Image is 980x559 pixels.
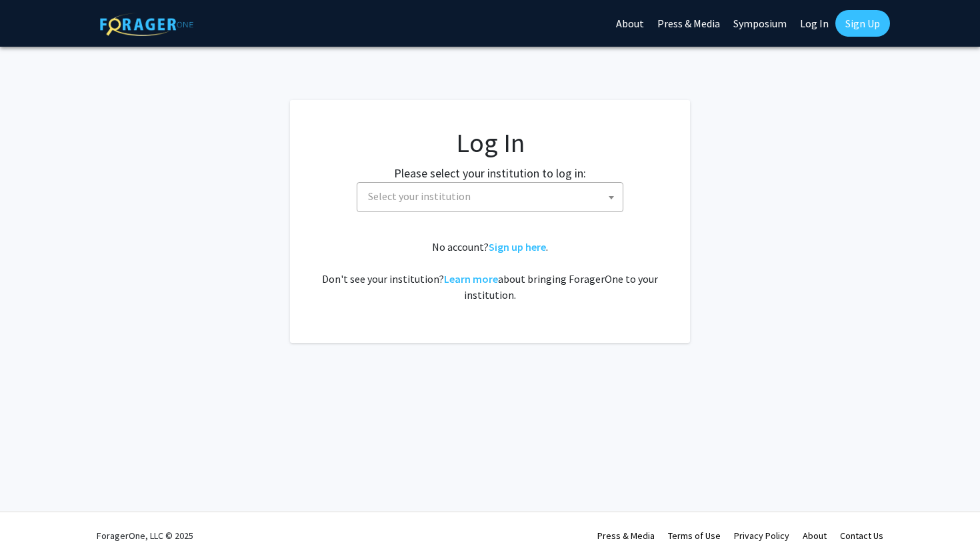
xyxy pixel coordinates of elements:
[394,164,586,182] label: Please select your institution to log in:
[840,530,883,542] a: Contact Us
[100,13,193,36] img: ForagerOne Logo
[668,530,721,542] a: Terms of Use
[489,240,546,253] a: Sign up here
[97,512,193,559] div: ForagerOne, LLC © 2025
[363,183,623,210] span: Select your institution
[597,530,655,542] a: Press & Media
[803,530,827,542] a: About
[734,530,789,542] a: Privacy Policy
[317,239,663,303] div: No account? . Don't see your institution? about bringing ForagerOne to your institution.
[368,189,471,203] span: Select your institution
[444,272,498,286] a: Learn more about bringing ForagerOne to your institution
[357,182,623,212] span: Select your institution
[317,127,663,159] h1: Log In
[835,10,890,37] a: Sign Up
